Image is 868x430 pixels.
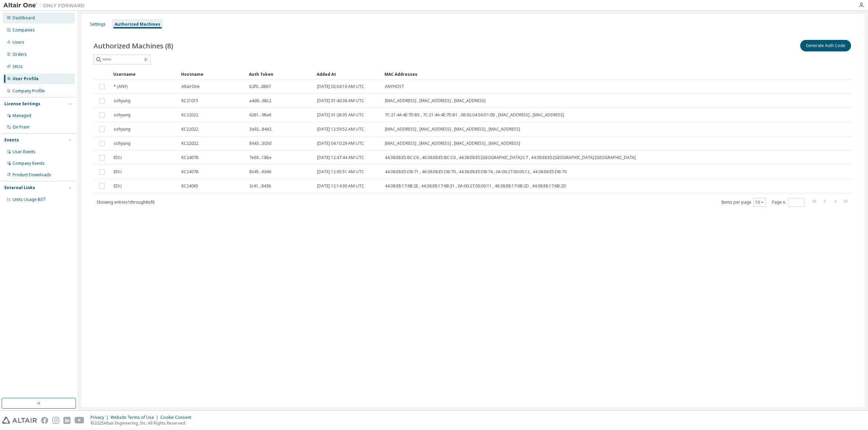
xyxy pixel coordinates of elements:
[41,417,48,424] img: facebook.svg
[13,172,51,178] div: Product Downloads
[114,169,122,175] span: EDU
[4,101,40,107] div: License Settings
[385,98,486,104] span: [MAC_ADDRESS] , [MAC_ADDRESS] , [MAC_ADDRESS]
[181,112,198,118] span: KC22022
[90,22,106,27] div: Settings
[249,127,272,132] span: 3a92...84d2
[13,88,45,94] div: Company Profile
[721,198,766,207] span: Items per page
[249,98,271,104] span: a4d6...68c2
[249,169,271,175] span: 8345...6366
[249,155,272,160] span: 7e93...18be
[13,64,23,69] div: SKUs
[181,127,198,132] span: KC22022
[115,22,160,27] div: Authorized Machines
[13,15,35,21] div: Dashboard
[181,169,198,175] span: KC24078
[3,2,88,9] img: Altair One
[317,84,364,89] span: [DATE] 02:04:16 AM UTC
[13,40,24,45] div: Users
[249,141,272,146] span: 8443...303d
[181,155,198,160] span: KC24078
[249,69,311,80] div: Auth Token
[317,69,379,80] div: Added At
[94,41,173,50] span: Authorized Machines (8)
[13,161,45,166] div: Company Events
[13,149,36,155] div: User Events
[317,98,364,104] span: [DATE] 01:40:38 AM UTC
[13,27,35,33] div: Companies
[249,84,271,89] span: b2f0...d867
[4,137,19,143] div: Events
[52,417,59,424] img: instagram.svg
[114,141,131,146] span: sohyung
[114,98,131,104] span: sohyung
[385,183,566,189] span: 44:38:E8:17:6B:2E , 44:38:E8:17:6B:31 , 0A:00:27:00:00:11 , 46:38:E8:17:6B:2D , 44:38:E8:17:6B:2D
[91,415,111,420] div: Privacy
[317,141,364,146] span: [DATE] 04:10:29 AM UTC
[13,76,39,82] div: User Profile
[317,155,364,160] span: [DATE] 12:47:44 AM UTC
[181,98,198,104] span: KC21015
[114,84,127,89] span: * (ANY)
[755,200,764,205] button: 10
[772,198,805,207] span: Page n.
[249,183,271,189] span: 2c41...843b
[385,112,564,118] span: 7C:21:4A:4E:7D:B5 , 7C:21:4A:4E:7D:B1 , 08:92:04:56:D1:EB , [MAC_ADDRESS] , [MAC_ADDRESS]
[385,84,404,89] span: ANYHOST
[385,141,520,146] span: [MAC_ADDRESS] , [MAC_ADDRESS] , [MAC_ADDRESS] , [MAC_ADDRESS]
[114,127,131,132] span: sohyung
[97,199,155,205] span: Showing entries 1 through 8 of 8
[114,183,122,189] span: EDU
[385,155,636,160] span: 44:38:E8:E5:BC:C6 , 46:38:E8:E5:BC:C6 , 44:38:E8:E5:[GEOGRAPHIC_DATA]:C7 , 44:38:E8:E5:[GEOGRAPHI...
[181,183,198,189] span: KC24065
[63,417,71,424] img: linkedin.svg
[317,127,364,132] span: [DATE] 12:59:52 AM UTC
[160,415,195,420] div: Cookie Consent
[317,112,364,118] span: [DATE] 01:28:35 AM UTC
[4,185,35,190] div: External Links
[13,113,31,118] div: Managed
[114,155,122,160] span: EDU
[75,417,84,424] img: youtube.svg
[13,52,27,57] div: Orders
[113,69,176,80] div: Username
[13,125,29,130] div: On Prem
[181,141,198,146] span: KC22022
[384,69,783,80] div: MAC Addresses
[385,127,520,132] span: [MAC_ADDRESS] , [MAC_ADDRESS] , [MAC_ADDRESS] , [MAC_ADDRESS]
[111,415,160,420] div: Website Terms of Use
[181,84,200,89] span: AltairOne
[317,169,364,175] span: [DATE] 12:05:51 AM UTC
[800,40,851,51] button: Generate Auth Code
[13,197,46,202] span: Units Usage BI
[249,112,271,118] span: 6281...98a6
[114,112,131,118] span: sohyung
[2,417,37,424] img: altair_logo.svg
[181,69,243,80] div: Hostname
[317,183,364,189] span: [DATE] 12:14:30 AM UTC
[385,169,567,175] span: 44:38:E8:E5:DB:71 , 46:38:E8:E5:DB:70 , 44:38:E8:E5:DB:74 , 0A:00:27:00:00:12 , 44:38:E8:E5:DB:70
[91,420,195,426] p: © 2025 Altair Engineering, Inc. All Rights Reserved.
